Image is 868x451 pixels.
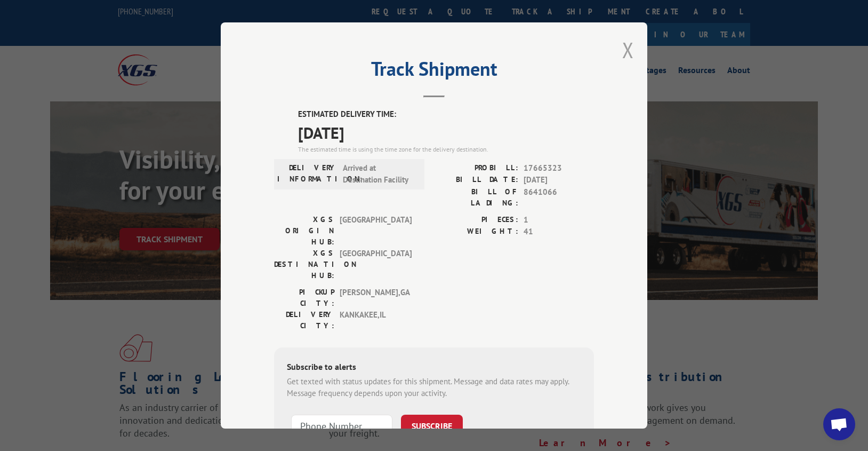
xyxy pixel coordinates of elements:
span: 17665323 [524,162,594,175]
label: DELIVERY CITY: [274,309,334,331]
label: DELIVERY INFORMATION: [277,162,337,186]
div: Get texted with status updates for this shipment. Message and data rates may apply. Message frequ... [287,376,581,400]
span: Arrived at Destination Facility [343,162,415,186]
h2: Track Shipment [274,61,594,82]
label: ESTIMATED DELIVERY TIME: [298,108,594,121]
span: KANKAKEE , IL [340,309,412,331]
label: PICKUP CITY: [274,287,334,309]
div: Subscribe to alerts [287,360,581,376]
span: [GEOGRAPHIC_DATA] [340,214,412,248]
label: PIECES: [434,214,518,226]
input: Phone Number [291,415,392,437]
label: WEIGHT: [434,226,518,238]
span: [GEOGRAPHIC_DATA] [340,248,412,281]
span: [PERSON_NAME] , GA [340,287,412,309]
label: BILL DATE: [434,174,518,186]
button: Close modal [622,36,634,64]
label: BILL OF LADING: [434,186,518,209]
label: XGS DESTINATION HUB: [274,248,334,281]
button: SUBSCRIBE [401,415,463,437]
div: The estimated time is using the time zone for the delivery destination. [298,145,594,154]
span: 1 [524,214,594,226]
span: [DATE] [524,174,594,186]
label: XGS ORIGIN HUB: [274,214,334,248]
span: 41 [524,226,594,238]
label: PROBILL: [434,162,518,175]
span: 8641066 [524,186,594,209]
div: Open chat [823,408,855,440]
span: [DATE] [298,121,594,145]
